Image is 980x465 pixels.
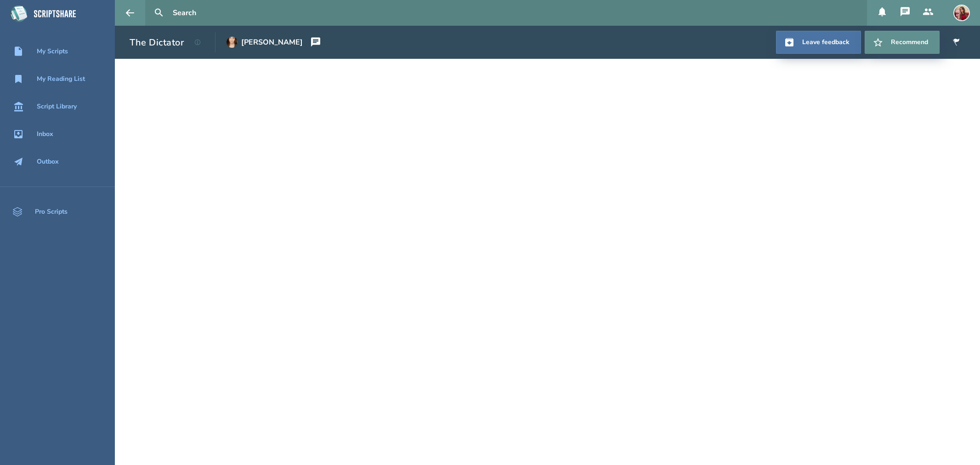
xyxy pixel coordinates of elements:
button: View script details [187,32,208,52]
div: Pro Scripts [35,208,68,215]
a: Leave feedback [776,31,861,54]
img: user_1757479389-crop.jpg [953,5,970,21]
div: Outbox [37,158,59,165]
div: My Scripts [37,48,68,55]
img: user_1648936165-crop.jpg [227,37,238,48]
div: Script Library [37,103,77,110]
div: Inbox [37,130,53,138]
div: [PERSON_NAME] [241,38,303,46]
div: My Reading List [37,75,85,83]
h1: The Dictator [130,36,184,49]
a: [PERSON_NAME] [227,32,303,52]
button: Recommend [865,31,940,54]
